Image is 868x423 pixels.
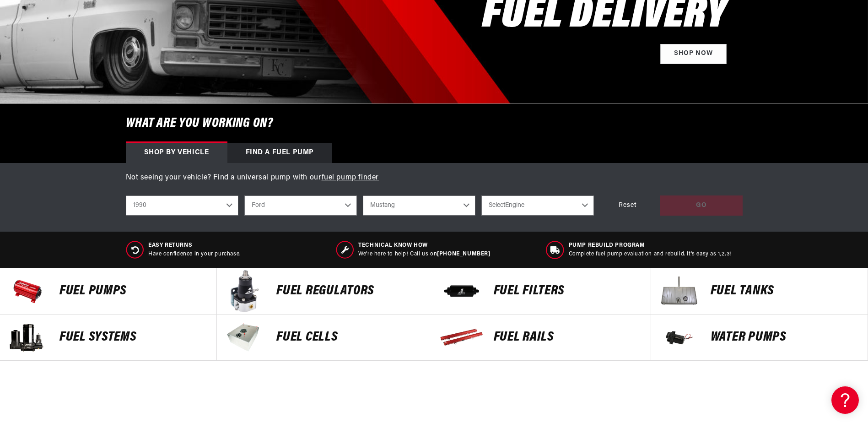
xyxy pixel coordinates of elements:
div: Find a Fuel Pump [227,143,333,163]
p: Water Pumps [711,331,858,344]
div: Shop by vehicle [126,143,227,163]
img: Fuel Systems [5,315,50,360]
p: FUEL FILTERS [494,284,642,298]
select: Engine [481,195,594,216]
span: Easy Returns [148,242,241,249]
p: Fuel Tanks [711,284,858,298]
img: FUEL REGULATORS [221,268,267,314]
img: FUEL FILTERS [439,268,485,314]
p: Complete fuel pump evaluation and rebuild. It's easy as 1,2,3! [569,250,732,258]
select: Model [363,195,475,216]
p: Fuel Systems [59,331,207,344]
a: FUEL Rails FUEL Rails [434,315,651,361]
p: FUEL Cells [276,331,424,344]
a: FUEL Cells FUEL Cells [217,315,434,361]
img: FUEL Cells [221,315,267,360]
div: Reset [600,195,656,216]
a: FUEL FILTERS FUEL FILTERS [434,268,651,315]
a: Fuel Tanks Fuel Tanks [651,268,868,315]
p: Fuel Pumps [59,284,207,298]
p: FUEL Rails [494,331,642,344]
p: Have confidence in your purchase. [148,250,241,258]
span: Technical Know How [358,242,490,249]
a: [PHONE_NUMBER] [437,251,490,257]
a: FUEL REGULATORS FUEL REGULATORS [217,268,434,315]
p: Not seeing your vehicle? Find a universal pump with our [126,172,743,184]
p: We’re here to help! Call us on [358,250,490,258]
span: Pump Rebuild program [569,242,732,249]
h6: What are you working on? [103,104,766,143]
img: Fuel Tanks [656,268,701,314]
img: Fuel Pumps [5,268,50,314]
img: FUEL Rails [439,315,485,360]
p: FUEL REGULATORS [276,284,424,298]
select: Year [126,195,238,216]
img: Water Pumps [656,315,701,360]
a: fuel pump finder [322,174,379,181]
a: Water Pumps Water Pumps [651,315,868,361]
select: Make [244,195,357,216]
a: Shop Now [660,44,727,65]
